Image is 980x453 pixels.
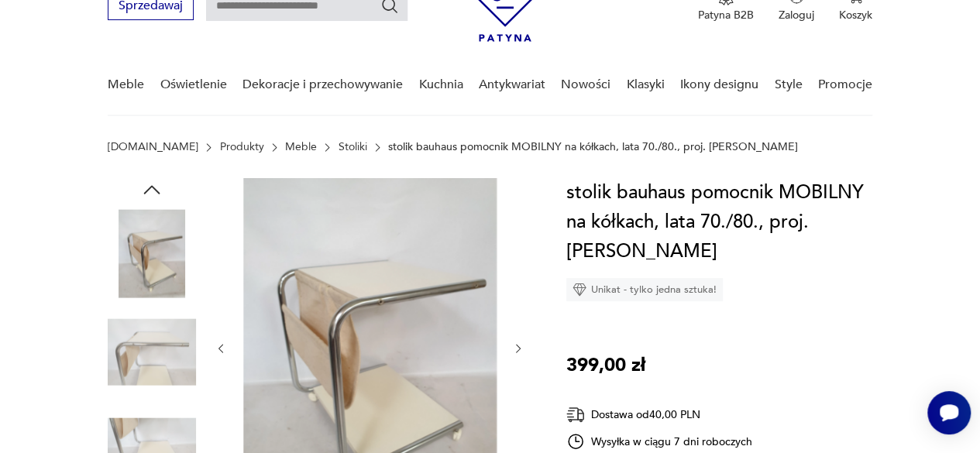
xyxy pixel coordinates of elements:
img: Ikona diamentu [573,283,586,297]
a: Antykwariat [479,55,545,115]
a: Style [774,55,802,115]
a: Stoliki [339,141,367,153]
div: Wysyłka w ciągu 7 dni roboczych [566,432,752,451]
p: Zaloguj [779,8,814,22]
img: Zdjęcie produktu stolik bauhaus pomocnik MOBILNY na kółkach, lata 70./80., proj. Thomas Jelinek [108,308,196,396]
a: Produkty [220,141,264,153]
img: Ikona dostawy [566,405,585,424]
p: 399,00 zł [566,351,645,380]
p: stolik bauhaus pomocnik MOBILNY na kółkach, lata 70./80., proj. [PERSON_NAME] [388,141,798,153]
a: Nowości [561,55,610,115]
a: Promocje [818,55,872,115]
a: [DOMAIN_NAME] [108,141,198,153]
img: Zdjęcie produktu stolik bauhaus pomocnik MOBILNY na kółkach, lata 70./80., proj. Thomas Jelinek [108,209,196,297]
a: Ikony designu [680,55,758,115]
a: Klasyki [627,55,665,115]
a: Meble [285,141,317,153]
p: Koszyk [839,8,872,22]
a: Dekoracje i przechowywanie [242,55,403,115]
div: Unikat - tylko jedna sztuka! [566,278,723,301]
div: Dostawa od 40,00 PLN [566,405,752,424]
a: Kuchnia [418,55,462,115]
a: Sprzedawaj [108,2,194,12]
p: Patyna B2B [698,8,754,22]
a: Oświetlenie [160,55,227,115]
h1: stolik bauhaus pomocnik MOBILNY na kółkach, lata 70./80., proj. [PERSON_NAME] [566,178,872,266]
iframe: Smartsupp widget button [927,391,971,434]
a: Meble [108,55,144,115]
